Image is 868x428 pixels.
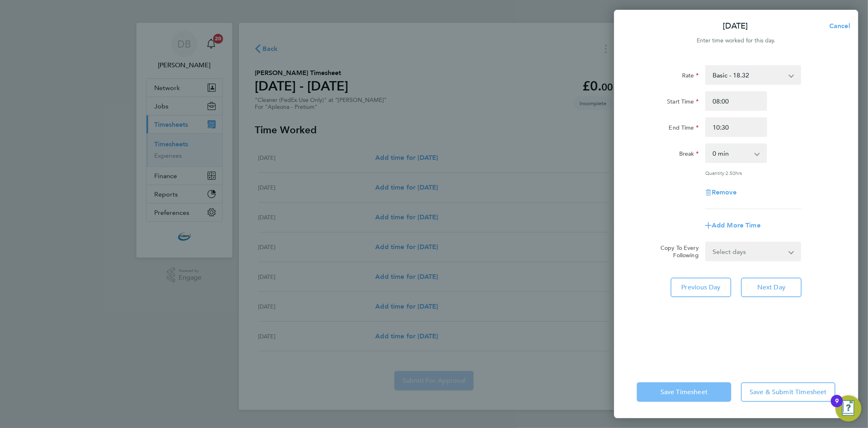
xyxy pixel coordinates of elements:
[614,36,858,46] div: Enter time worked for this day.
[671,278,731,297] button: Previous Day
[705,222,761,229] button: Add More Time
[705,170,801,176] div: Quantity: hrs
[705,91,767,111] input: E.g. 08:00
[750,388,827,396] span: Save & Submit Timesheet
[667,98,699,108] label: Start Time
[660,388,708,396] span: Save Timesheet
[723,20,748,32] p: [DATE]
[712,188,737,196] span: Remove
[654,244,699,259] label: Copy To Every Following
[669,124,699,134] label: End Time
[741,382,835,402] button: Save & Submit Timesheet
[682,72,699,82] label: Rate
[816,18,858,34] button: Cancel
[705,189,737,196] button: Remove
[741,278,802,297] button: Next Day
[682,283,721,291] span: Previous Day
[726,170,735,176] span: 2.50
[827,22,850,30] span: Cancel
[835,395,861,421] button: Open Resource Center, 9 new notifications
[835,401,839,412] div: 9
[705,117,767,137] input: E.g. 18:00
[712,221,761,229] span: Add More Time
[679,150,699,160] label: Break
[637,382,731,402] button: Save Timesheet
[757,283,785,291] span: Next Day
